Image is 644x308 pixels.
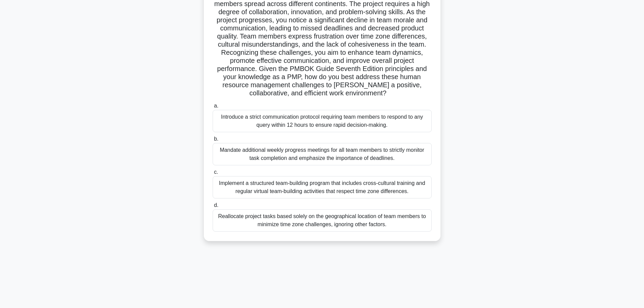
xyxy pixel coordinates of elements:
div: Implement a structured team-building program that includes cross-cultural training and regular vi... [213,176,432,198]
div: Mandate additional weekly progress meetings for all team members to strictly monitor task complet... [213,143,432,165]
span: d. [214,202,218,208]
div: Introduce a strict communication protocol requiring team members to respond to any query within 1... [213,110,432,132]
span: c. [214,169,218,175]
div: Reallocate project tasks based solely on the geographical location of team members to minimize ti... [213,209,432,232]
span: a. [214,103,218,109]
span: b. [214,136,218,142]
